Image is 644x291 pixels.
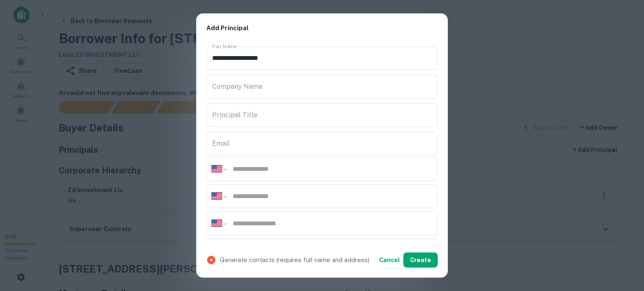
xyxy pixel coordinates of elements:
h2: Add Principal [196,13,448,43]
button: Create [403,252,438,268]
iframe: Chat Widget [602,197,644,237]
label: Full Name [212,43,237,50]
button: Cancel [376,252,403,268]
p: Generate contacts (requires full name and address) [220,255,369,265]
